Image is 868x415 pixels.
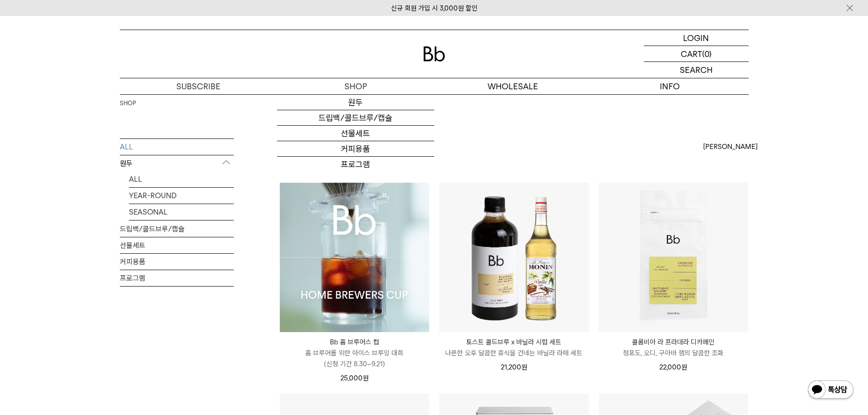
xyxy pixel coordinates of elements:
a: ALL [129,171,234,187]
p: 나른한 오후 달콤한 휴식을 건네는 바닐라 라떼 세트 [439,348,589,359]
p: WHOLESALE [434,78,591,94]
a: 커피용품 [277,141,434,157]
a: 선물세트 [120,237,234,253]
a: 드립백/콜드브루/캡슐 [277,110,434,126]
a: 프로그램 [120,270,234,286]
a: 프로그램 [277,157,434,172]
img: Bb 홈 브루어스 컵 [280,183,429,332]
p: 원두 [120,155,234,172]
p: LOGIN [683,30,709,46]
a: 콜롬비아 라 프라데라 디카페인 청포도, 오디, 구아바 잼의 달콤한 조화 [599,337,748,359]
p: 콜롬비아 라 프라데라 디카페인 [599,337,748,348]
span: 25,000 [340,374,369,382]
a: Bb 홈 브루어스 컵 홈 브루어를 위한 아이스 브루잉 대회(신청 기간 8.30~9.21) [280,337,429,369]
p: Bb 홈 브루어스 컵 [280,337,429,348]
a: 커피용품 [120,254,234,270]
a: YEAR-ROUND [129,188,234,204]
p: (0) [702,46,712,61]
img: 로고 [423,46,445,61]
a: 토스트 콜드브루 x 바닐라 시럽 세트 나른한 오후 달콤한 휴식을 건네는 바닐라 라떼 세트 [439,337,589,359]
img: 콜롬비아 라 프라데라 디카페인 [599,183,748,332]
a: SHOP [120,99,136,108]
p: 청포도, 오디, 구아바 잼의 달콤한 조화 [599,348,748,359]
img: 카카오톡 채널 1:1 채팅 버튼 [807,379,854,401]
a: 선물세트 [277,126,434,141]
p: INFO [591,78,749,94]
a: 신규 회원 가입 시 3,000원 할인 [391,4,478,12]
a: ALL [120,139,234,155]
span: 원 [521,363,527,371]
span: [PERSON_NAME] [703,141,758,152]
a: CART (0) [644,46,749,62]
p: 홈 브루어를 위한 아이스 브루잉 대회 (신청 기간 8.30~9.21) [280,348,429,369]
p: SEARCH [680,62,713,78]
span: 21,200 [501,363,527,371]
a: 원두 [277,95,434,110]
a: SHOP [277,78,434,94]
a: SUBSCRIBE [120,78,277,94]
p: CART [681,46,702,61]
span: 원 [681,363,687,371]
a: SEASONAL [129,204,234,220]
a: LOGIN [644,30,749,46]
img: 토스트 콜드브루 x 바닐라 시럽 세트 [439,183,589,332]
a: 드립백/콜드브루/캡슐 [120,221,234,237]
span: 22,000 [659,363,687,371]
p: 토스트 콜드브루 x 바닐라 시럽 세트 [439,337,589,348]
span: 원 [363,374,369,382]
